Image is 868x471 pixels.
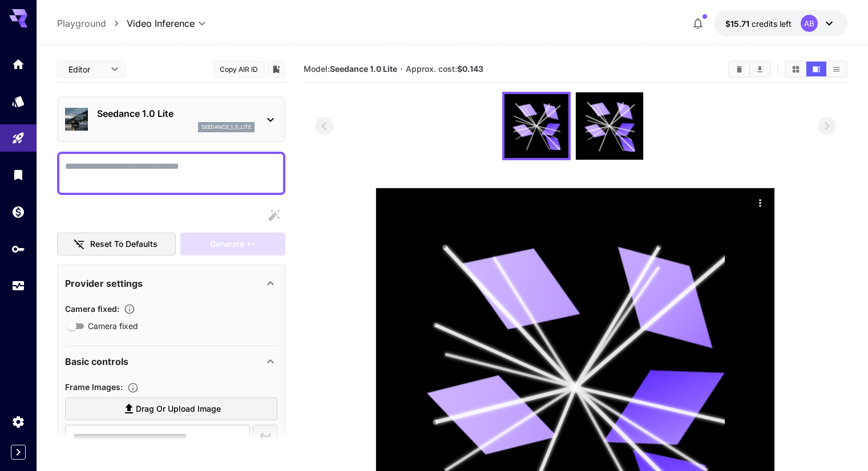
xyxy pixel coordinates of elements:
span: Camera fixed : [65,304,119,314]
button: Clear All [729,62,749,76]
div: Playground [11,131,25,145]
b: $0.143 [457,64,483,74]
p: · [400,62,403,76]
nav: breadcrumb [57,17,127,30]
span: $15.71 [725,19,752,29]
div: Models [11,94,25,108]
b: Seedance 1.0 Lite [330,64,397,74]
span: Video Inference [127,17,195,30]
button: Add to library [271,62,281,76]
div: Clear AllDownload All [728,60,771,78]
span: Model: [304,64,397,74]
button: Expand sidebar [11,445,26,460]
a: Playground [57,17,106,30]
div: $15.71307 [725,18,792,30]
span: credits left [752,19,792,29]
div: Basic controls [65,348,277,375]
div: Home [11,57,25,71]
button: Download All [750,62,770,76]
button: Copy AIR ID [213,61,265,78]
span: Frame Images : [65,382,123,392]
div: Seedance 1.0 Liteseedance_1_0_lite [65,102,277,137]
div: Settings [11,415,25,429]
p: Seedance 1.0 Lite [97,107,255,120]
label: Drag or upload image [65,397,277,421]
p: Provider settings [65,277,143,290]
div: Actions [752,194,769,211]
button: Show media in grid view [786,62,806,76]
div: Show media in grid viewShow media in video viewShow media in list view [785,60,847,78]
button: Upload frame images. [123,382,143,393]
div: Wallet [11,205,25,219]
button: Reset to defaults [57,233,176,256]
div: API Keys [11,242,25,256]
p: Basic controls [65,355,128,368]
div: Provider settings [65,270,277,297]
button: $15.71307AB [714,10,847,36]
span: Drag or upload image [136,402,221,416]
p: seedance_1_0_lite [201,123,251,131]
span: Camera fixed [88,320,138,332]
button: Show media in video view [806,62,826,76]
span: Approx. cost: [406,64,483,74]
div: Library [11,168,25,182]
span: Editor [68,63,104,75]
div: AB [801,15,818,32]
div: Usage [11,279,25,293]
button: Show media in list view [826,62,846,76]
